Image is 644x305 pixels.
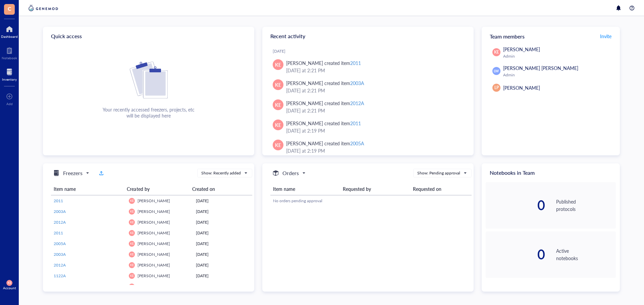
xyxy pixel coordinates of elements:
[43,27,254,46] div: Quick access
[201,170,241,176] div: Show: Recently added
[138,262,170,268] span: [PERSON_NAME]
[2,45,17,60] a: Notebook
[6,102,13,106] div: Add
[340,183,410,195] th: Requested by
[196,273,250,279] div: [DATE]
[130,253,134,256] span: KE
[51,183,124,195] th: Item name
[54,198,123,204] a: 2011
[54,198,63,204] span: 2011
[3,286,16,290] div: Account
[286,79,364,87] div: [PERSON_NAME] created item
[350,100,364,106] div: 2012A
[275,141,281,149] span: KE
[486,248,545,261] div: 0
[275,61,281,68] span: KE
[8,4,11,13] span: C
[268,117,468,137] a: KE[PERSON_NAME] created item2011[DATE] at 2:19 PM
[600,33,611,40] span: Invite
[138,198,170,204] span: [PERSON_NAME]
[54,230,123,236] a: 2011
[54,251,66,257] span: 2003A
[556,198,616,213] div: Published protocols
[138,241,170,246] span: [PERSON_NAME]
[54,241,66,246] span: 2005A
[262,27,474,46] div: Recent activity
[2,56,17,60] div: Notebook
[27,4,60,12] img: genemod-logo
[268,57,468,77] a: KE[PERSON_NAME] created item2011[DATE] at 2:21 PM
[268,137,468,157] a: KE[PERSON_NAME] created item2005A[DATE] at 2:19 PM
[275,121,281,129] span: KE
[54,284,123,290] a: 1123A
[54,230,63,236] span: 2011
[286,99,364,107] div: [PERSON_NAME] created item
[54,219,123,225] a: 2012A
[503,72,613,78] div: Admin
[130,199,134,203] span: KE
[54,262,123,268] a: 2012A
[268,77,468,97] a: KE[PERSON_NAME] created item2003A[DATE] at 2:21 PM
[196,284,250,290] div: [DATE]
[275,81,281,88] span: KE
[2,77,17,81] div: Inventory
[275,101,281,108] span: KE
[350,120,361,127] div: 2011
[2,67,17,81] a: Inventory
[503,54,613,59] div: Admin
[190,183,247,195] th: Created on
[270,183,340,195] th: Item name
[273,198,469,204] div: No orders pending approval
[130,242,134,245] span: KE
[410,183,472,195] th: Requested on
[196,219,250,225] div: [DATE]
[130,285,134,288] span: KE
[1,24,18,39] a: Dashboard
[286,140,364,147] div: [PERSON_NAME] created item
[600,31,612,42] button: Invite
[196,241,250,247] div: [DATE]
[268,97,468,117] a: KE[PERSON_NAME] created item2012A[DATE] at 2:21 PM
[282,169,299,177] h5: Orders
[350,140,364,147] div: 2005A
[138,273,170,279] span: [PERSON_NAME]
[417,170,460,176] div: Show: Pending approval
[503,65,578,71] span: [PERSON_NAME] [PERSON_NAME]
[503,46,540,53] span: [PERSON_NAME]
[196,251,250,257] div: [DATE]
[196,262,250,268] div: [DATE]
[286,107,463,114] div: [DATE] at 2:21 PM
[486,199,545,212] div: 0
[103,106,195,119] div: Your recently accessed freezers, projects, etc will be displayed here
[54,262,66,268] span: 2012A
[54,251,123,257] a: 2003A
[494,68,499,74] span: LW
[286,87,463,94] div: [DATE] at 2:21 PM
[503,84,540,91] span: [PERSON_NAME]
[130,221,134,224] span: KE
[286,59,361,67] div: [PERSON_NAME] created item
[138,209,170,214] span: [PERSON_NAME]
[286,127,463,134] div: [DATE] at 2:19 PM
[273,49,468,54] div: [DATE]
[196,209,250,215] div: [DATE]
[130,263,134,267] span: KE
[63,169,83,177] h5: Freezers
[130,62,168,98] img: Cf+DiIyRRx+BTSbnYhsZzE9to3+AfuhVxcka4spAAAAAElFTkSuQmCC
[196,230,250,236] div: [DATE]
[482,27,620,46] div: Team members
[130,274,134,278] span: KE
[494,85,499,91] span: LP
[130,231,134,235] span: KE
[286,67,463,74] div: [DATE] at 2:21 PM
[124,183,190,195] th: Created by
[8,281,11,285] span: KE
[54,273,66,279] span: 1122A
[54,273,123,279] a: 1122A
[138,284,170,289] span: [PERSON_NAME]
[556,247,616,262] div: Active notebooks
[54,209,66,214] span: 2003A
[482,163,620,182] div: Notebooks in Team
[196,198,250,204] div: [DATE]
